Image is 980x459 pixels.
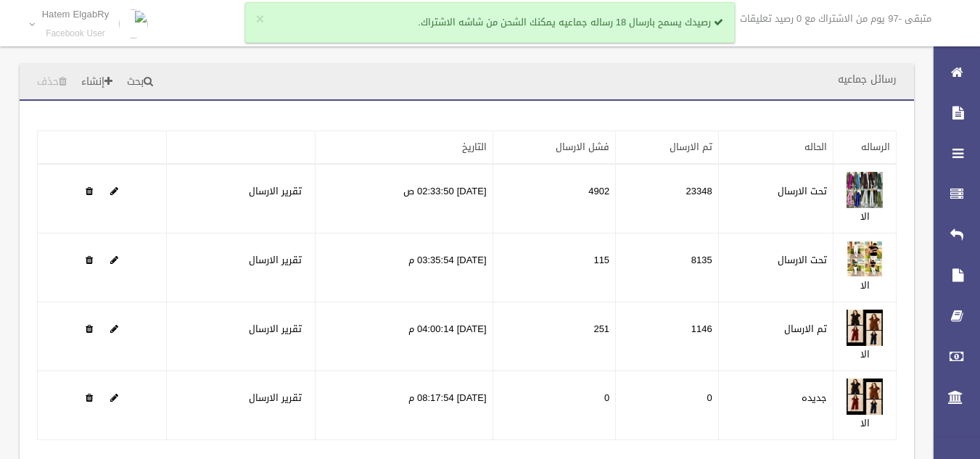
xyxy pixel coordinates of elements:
[718,131,833,165] th: الحاله
[462,138,487,156] a: التاريخ
[256,12,264,27] button: ×
[860,276,870,294] a: الا
[847,241,883,277] img: 638911282043799209.jpeg
[249,251,302,269] a: تقرير الارسال
[860,207,870,226] a: الا
[110,389,118,407] a: Edit
[245,2,736,43] div: رصيدك يسمح بارسال 18 رساله جماعيه يمكنك الشحن من شاشه الاشتراك.
[110,251,118,269] a: Edit
[860,414,870,432] a: الا
[493,302,616,371] td: 251
[110,182,118,200] a: Edit
[493,164,616,233] td: 4902
[670,138,712,156] a: تم الارسال
[75,69,118,96] a: إنشاء
[847,389,883,407] a: Edit
[820,65,914,94] header: رسائل جماعيه
[847,251,883,269] a: Edit
[42,28,110,39] small: Facebook User
[556,138,609,156] a: فشل الارسال
[249,182,302,200] a: تقرير الارسال
[802,389,827,407] label: جديده
[315,371,493,440] td: [DATE] 08:17:54 م
[249,389,302,407] a: تقرير الارسال
[616,302,719,371] td: 1146
[784,321,827,338] label: تم الارسال
[860,345,870,363] a: الا
[315,302,493,371] td: [DATE] 04:00:14 م
[616,371,719,440] td: 0
[778,252,827,269] label: تحت الارسال
[121,69,159,96] a: بحث
[616,233,719,302] td: 8135
[315,164,493,233] td: [DATE] 02:33:50 ص
[616,164,719,233] td: 23348
[847,320,883,338] a: Edit
[847,379,883,415] img: 638911591558070864.jpeg
[778,183,827,200] label: تحت الارسال
[42,9,110,20] p: Hatem ElgabRy
[110,320,118,338] a: Edit
[847,182,883,200] a: Edit
[847,310,883,346] img: 638911296564082762.jpeg
[493,371,616,440] td: 0
[249,320,302,338] a: تقرير الارسال
[315,233,493,302] td: [DATE] 03:35:54 م
[493,233,616,302] td: 115
[833,131,897,165] th: الرساله
[847,172,883,208] img: 638910812872208430.jpeg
